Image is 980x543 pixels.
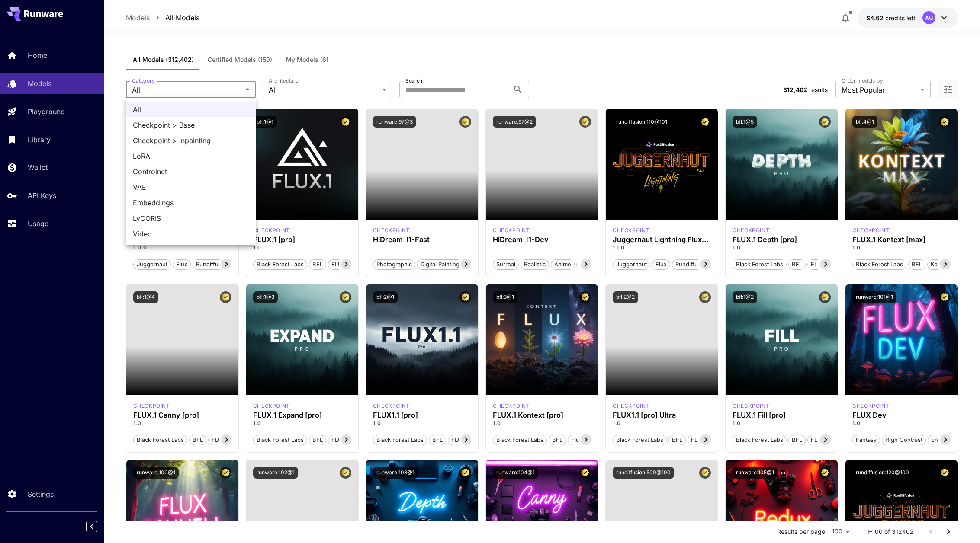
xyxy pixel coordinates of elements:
span: Controlnet [133,166,249,177]
span: LoRA [133,151,249,161]
span: Video [133,229,249,239]
span: Embeddings [133,198,249,208]
span: All [133,104,249,115]
span: LyCORIS [133,213,249,224]
span: VAE [133,182,249,192]
span: Checkpoint > Base [133,120,249,130]
span: Checkpoint > Inpainting [133,135,249,146]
